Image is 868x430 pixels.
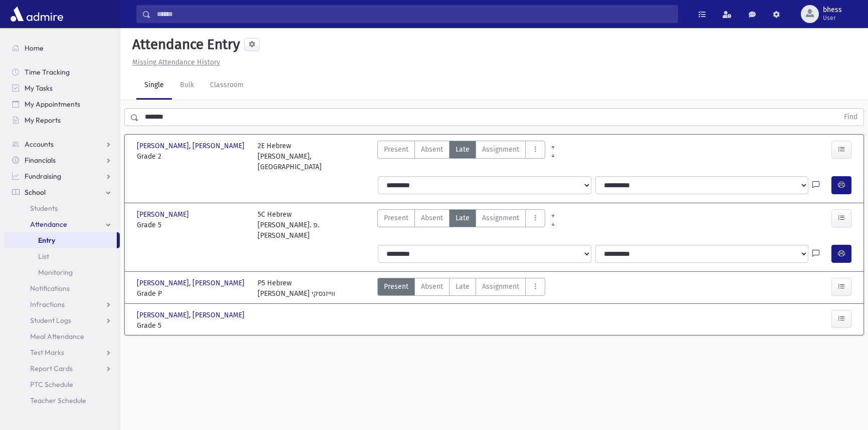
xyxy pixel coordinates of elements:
a: Missing Attendance History [128,58,220,67]
img: AdmirePro [8,4,66,24]
span: List [38,252,49,261]
span: Absent [421,144,443,155]
span: Time Tracking [25,68,70,77]
a: Meal Attendance [4,328,120,344]
span: User [823,14,842,22]
span: Entry [38,236,55,245]
span: Late [456,213,470,223]
a: Test Marks [4,344,120,360]
span: PTC Schedule [30,380,73,389]
span: [PERSON_NAME], [PERSON_NAME] [137,310,247,320]
span: bhess [823,6,842,14]
span: Late [456,281,470,292]
a: My Appointments [4,96,120,112]
span: [PERSON_NAME], [PERSON_NAME] [137,141,247,151]
a: Notifications [4,280,120,296]
span: Teacher Schedule [30,396,86,405]
span: My Reports [25,116,61,125]
span: Financials [25,156,56,165]
span: Assignment [482,144,519,155]
a: Single [136,72,172,100]
a: Fundraising [4,168,120,184]
a: Students [4,200,120,216]
a: My Tasks [4,80,120,96]
a: My Reports [4,112,120,128]
span: [PERSON_NAME] [137,209,191,220]
a: Attendance [4,216,120,232]
span: Attendance [30,220,67,229]
span: Grade P [137,288,248,299]
span: Report Cards [30,364,73,373]
span: Infractions [30,300,65,309]
span: Absent [421,213,443,223]
a: Report Cards [4,360,120,376]
a: School [4,184,120,200]
span: Late [456,144,470,155]
a: Financials [4,152,120,168]
span: Grade 5 [137,220,248,230]
div: AttTypes [377,278,545,299]
a: Home [4,40,120,56]
span: Student Logs [30,316,71,325]
span: [PERSON_NAME], [PERSON_NAME] [137,278,247,288]
a: List [4,248,120,264]
span: Accounts [25,140,54,149]
a: Student Logs [4,312,120,328]
a: PTC Schedule [4,376,120,392]
u: Missing Attendance History [132,58,220,67]
span: Students [30,204,58,213]
span: Absent [421,281,443,292]
span: Assignment [482,281,519,292]
span: Fundraising [25,172,61,181]
div: AttTypes [377,209,545,241]
div: 5C Hebrew [PERSON_NAME]. פ. [PERSON_NAME] [258,209,368,241]
a: Time Tracking [4,64,120,80]
div: P5 Hebrew [PERSON_NAME] ווייזנסקי [258,278,335,299]
div: AttTypes [377,141,545,172]
button: Find [838,109,863,126]
span: Meal Attendance [30,332,84,341]
input: Search [151,5,678,23]
span: Assignment [482,213,519,223]
h5: Attendance Entry [128,36,240,53]
span: Grade 5 [137,320,248,331]
span: Present [384,281,408,292]
span: Home [25,44,44,53]
span: Test Marks [30,348,64,357]
span: Monitoring [38,268,73,277]
a: Entry [4,232,117,248]
a: Monitoring [4,264,120,280]
span: My Appointments [25,100,80,109]
a: Classroom [202,72,252,100]
span: Grade 2 [137,151,248,162]
div: 2E Hebrew [PERSON_NAME], [GEOGRAPHIC_DATA] [258,141,368,172]
a: Bulk [172,72,202,100]
span: My Tasks [25,84,53,93]
a: Infractions [4,296,120,312]
span: School [25,188,46,197]
span: Present [384,144,408,155]
span: Present [384,213,408,223]
span: Notifications [30,284,70,293]
a: Accounts [4,136,120,152]
a: Teacher Schedule [4,392,120,408]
